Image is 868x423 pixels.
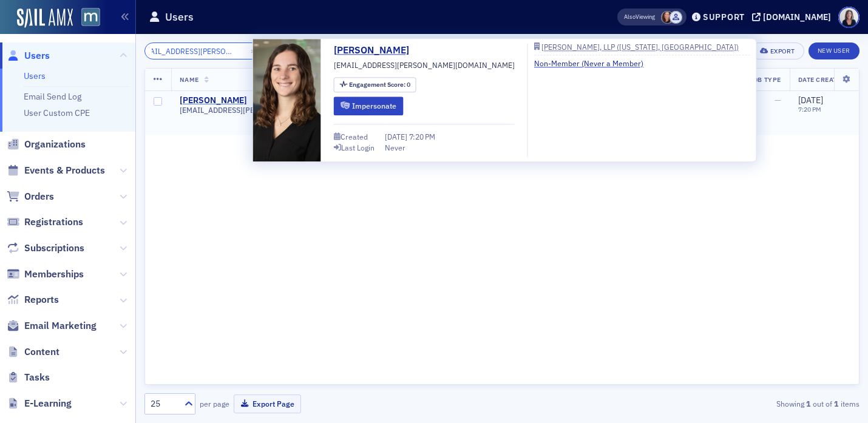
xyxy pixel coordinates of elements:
[409,132,435,141] span: 7:20 PM
[838,7,860,28] span: Profile
[534,43,750,50] a: [PERSON_NAME], LLP ([US_STATE], [GEOGRAPHIC_DATA])
[24,91,81,102] a: Email Send Log
[180,95,247,106] a: [PERSON_NAME]
[334,59,515,70] span: [EMAIL_ADDRESS][PERSON_NAME][DOMAIN_NAME]
[624,13,655,21] span: Viewing
[341,134,368,140] div: Created
[770,48,795,55] div: Export
[798,75,846,84] span: Date Created
[809,42,860,59] a: New User
[629,398,860,409] div: Showing out of items
[832,398,841,409] strong: 1
[24,138,86,151] span: Organizations
[73,8,100,29] a: View Homepage
[144,42,260,59] input: Search…
[334,96,404,115] button: Impersonate
[703,12,745,22] div: Support
[749,75,781,84] span: Job Type
[624,13,636,21] div: Also
[349,81,410,88] div: 0
[24,190,54,203] span: Orders
[341,144,375,151] div: Last Login
[24,397,72,410] span: E-Learning
[7,293,59,306] a: Reports
[24,242,84,255] span: Subscriptions
[24,319,97,333] span: Email Marketing
[334,77,416,92] div: Engagement Score: 0
[17,8,73,28] img: SailAMX
[7,371,50,384] a: Tasks
[7,268,84,281] a: Memberships
[334,43,418,58] a: [PERSON_NAME]
[7,190,54,203] a: Orders
[534,58,653,69] a: Non-Member (Never a Member)
[7,138,86,151] a: Organizations
[24,268,84,281] span: Memberships
[541,44,739,50] div: [PERSON_NAME], LLP ([US_STATE], [GEOGRAPHIC_DATA])
[24,49,50,63] span: Users
[24,215,83,229] span: Registrations
[798,105,821,113] time: 7:20 PM
[180,106,316,115] span: [EMAIL_ADDRESS][PERSON_NAME][DOMAIN_NAME]
[165,10,194,24] h1: Users
[751,42,804,59] button: Export
[385,142,405,153] div: Never
[24,107,90,118] a: User Custom CPE
[763,12,831,22] div: [DOMAIN_NAME]
[81,8,100,27] img: SailAMX
[200,398,229,409] label: per page
[7,215,83,229] a: Registrations
[7,319,97,333] a: Email Marketing
[7,242,84,255] a: Subscriptions
[7,397,72,410] a: E-Learning
[248,45,259,56] button: ×
[24,70,46,81] a: Users
[804,398,813,409] strong: 1
[234,394,301,413] button: Export Page
[24,293,59,306] span: Reports
[24,164,105,177] span: Events & Products
[151,398,177,410] div: 25
[7,164,105,177] a: Events & Products
[752,13,835,21] button: [DOMAIN_NAME]
[670,11,682,24] span: Justin Chase
[24,371,50,384] span: Tasks
[775,95,781,106] span: —
[24,345,59,359] span: Content
[349,80,407,89] span: Engagement Score :
[385,132,409,141] span: [DATE]
[798,95,823,106] span: [DATE]
[249,97,316,105] div: USR-20703440
[7,345,59,359] a: Content
[661,11,674,24] span: Natalie Antonakas
[7,49,50,63] a: Users
[180,75,199,84] span: Name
